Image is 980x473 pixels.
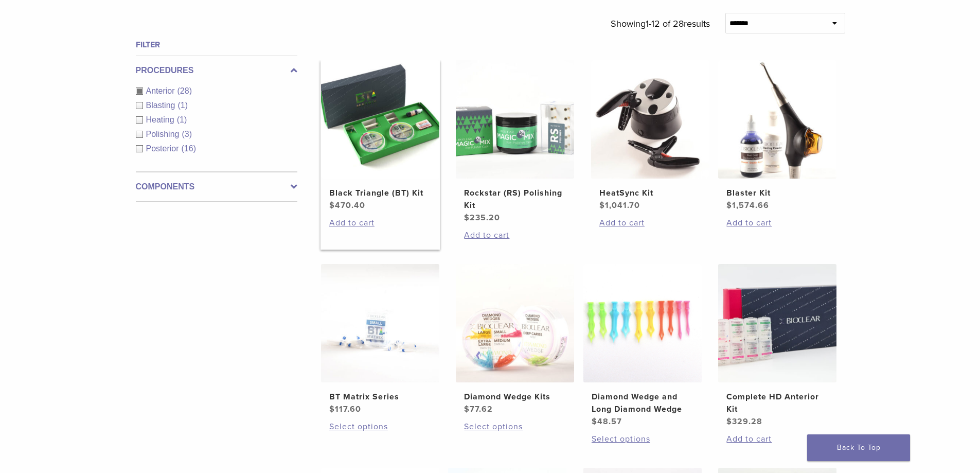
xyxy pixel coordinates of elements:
[136,39,297,51] h4: Filter
[718,60,836,179] img: Blaster Kit
[456,264,574,382] img: Diamond Wedge Kits
[646,18,684,29] span: 1-12 of 28
[591,60,709,179] img: HeatSync Kit
[464,404,493,414] bdi: 77.62
[321,60,439,179] img: Black Triangle (BT) Kit
[329,200,365,211] bdi: 470.40
[464,187,566,212] h2: Rockstar (RS) Polishing Kit
[726,416,732,427] span: $
[599,217,701,229] a: Add to cart: “HeatSync Kit”
[182,130,192,138] span: (3)
[464,229,566,241] a: Add to cart: “Rockstar (RS) Polishing Kit”
[599,187,701,199] h2: HeatSync Kit
[718,264,836,382] img: Complete HD Anterior Kit
[329,404,361,414] bdi: 117.60
[455,60,575,224] a: Rockstar (RS) Polishing KitRockstar (RS) Polishing Kit $235.20
[146,144,182,153] span: Posterior
[329,421,431,433] a: Select options for “BT Matrix Series”
[726,416,762,427] bdi: 329.28
[177,86,192,95] span: (28)
[464,391,566,403] h2: Diamond Wedge Kits
[726,200,732,211] span: $
[182,144,196,153] span: (16)
[726,391,828,415] h2: Complete HD Anterior Kit
[136,181,297,193] label: Components
[320,60,440,212] a: Black Triangle (BT) KitBlack Triangle (BT) Kit $470.40
[464,421,566,433] a: Select options for “Diamond Wedge Kits”
[320,264,440,415] a: BT Matrix SeriesBT Matrix Series $117.60
[726,187,828,199] h2: Blaster Kit
[146,115,177,124] span: Heating
[329,391,431,403] h2: BT Matrix Series
[329,404,335,414] span: $
[146,86,177,95] span: Anterior
[807,434,910,461] a: Back To Top
[329,187,431,199] h2: Black Triangle (BT) Kit
[726,433,828,445] a: Add to cart: “Complete HD Anterior Kit”
[464,404,470,414] span: $
[321,264,439,382] img: BT Matrix Series
[329,200,335,211] span: $
[456,60,574,179] img: Rockstar (RS) Polishing Kit
[592,416,597,427] span: $
[177,115,187,124] span: (1)
[464,213,470,223] span: $
[177,101,188,110] span: (1)
[599,200,605,211] span: $
[718,60,838,212] a: Blaster KitBlaster Kit $1,574.66
[726,217,828,229] a: Add to cart: “Blaster Kit”
[591,60,710,212] a: HeatSync KitHeatSync Kit $1,041.70
[329,217,431,229] a: Add to cart: “Black Triangle (BT) Kit”
[592,416,622,427] bdi: 48.57
[136,64,297,77] label: Procedures
[464,213,500,223] bdi: 235.20
[611,13,710,34] p: Showing results
[455,264,575,415] a: Diamond Wedge KitsDiamond Wedge Kits $77.62
[583,264,702,382] img: Diamond Wedge and Long Diamond Wedge
[599,200,640,211] bdi: 1,041.70
[146,101,178,110] span: Blasting
[146,130,182,138] span: Polishing
[726,200,769,211] bdi: 1,574.66
[718,264,838,428] a: Complete HD Anterior KitComplete HD Anterior Kit $329.28
[583,264,703,428] a: Diamond Wedge and Long Diamond WedgeDiamond Wedge and Long Diamond Wedge $48.57
[592,391,693,415] h2: Diamond Wedge and Long Diamond Wedge
[592,433,693,445] a: Select options for “Diamond Wedge and Long Diamond Wedge”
